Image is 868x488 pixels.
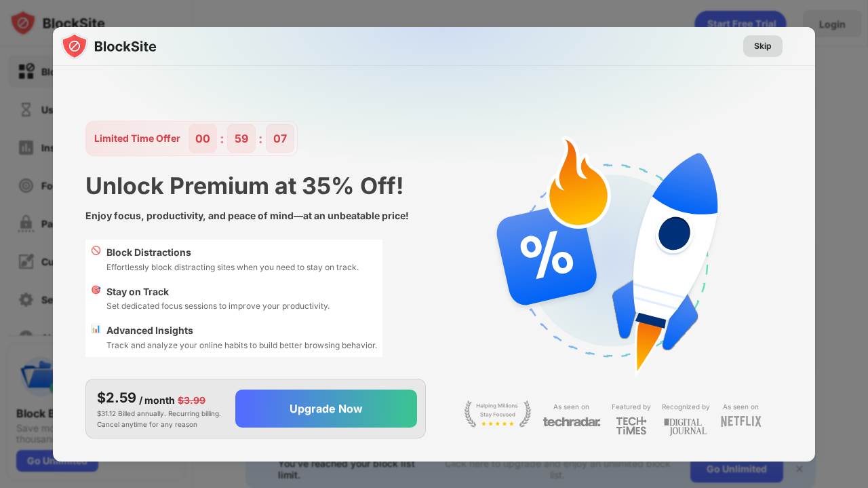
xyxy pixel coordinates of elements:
[97,388,136,408] div: $2.59
[290,402,363,415] div: Upgrade Now
[723,400,759,413] div: As seen on
[662,400,710,413] div: Recognized by
[178,393,205,408] div: $3.99
[97,388,224,430] div: $31.12 Billed annually. Recurring billing. Cancel anytime for any reason
[664,416,707,438] img: light-digital-journal.svg
[106,323,377,338] div: Advanced Insights
[139,393,175,408] div: / month
[754,39,772,53] div: Skip
[616,416,647,435] img: light-techtimes.svg
[106,299,330,312] div: Set dedicated focus sessions to improve your productivity.
[61,27,823,296] img: gradient.svg
[721,416,762,427] img: light-netflix.svg
[91,284,101,313] div: 🎯
[553,400,589,413] div: As seen on
[542,416,601,428] img: light-techradar.svg
[464,400,532,428] img: light-stay-focus.svg
[612,400,651,413] div: Featured by
[91,323,101,352] div: 📊
[106,339,377,352] div: Track and analyze your online habits to build better browsing behavior.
